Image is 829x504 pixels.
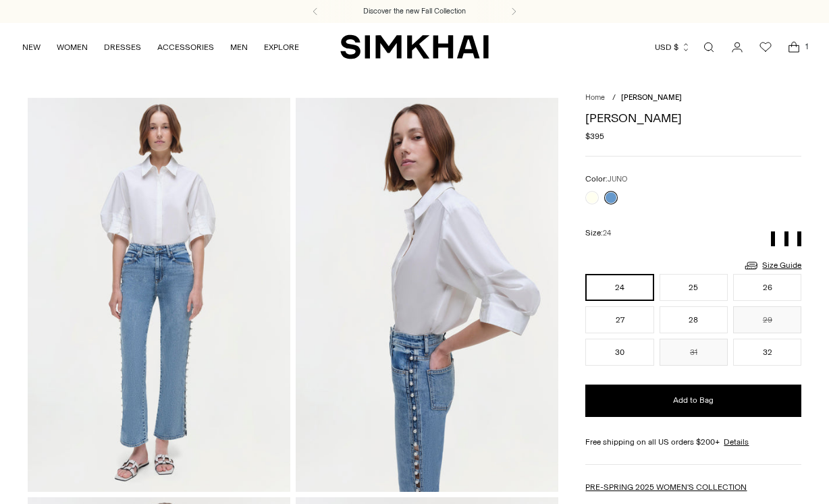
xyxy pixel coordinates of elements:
[585,93,605,102] a: Home
[603,229,611,237] span: 24
[585,112,801,124] h1: [PERSON_NAME]
[733,274,801,301] button: 26
[660,339,728,366] button: 31
[585,306,653,333] button: 27
[585,274,653,301] button: 24
[752,34,779,61] a: Wishlist
[28,98,290,492] img: Amelia Denim
[585,482,747,492] a: PRE-SPRING 2025 WOMEN'S COLLECTION
[585,436,801,448] div: Free shipping on all US orders $200+
[264,32,299,62] a: EXPLORE
[585,227,611,240] label: Size:
[733,306,801,333] button: 29
[585,92,801,104] nav: breadcrumbs
[695,34,722,61] a: Open search modal
[363,6,466,17] a: Discover the new Fall Collection
[57,32,88,62] a: WOMEN
[780,34,807,61] a: Open cart modal
[157,32,214,62] a: ACCESSORIES
[104,32,141,62] a: DRESSES
[655,32,691,62] button: USD $
[660,306,728,333] button: 28
[724,436,749,448] a: Details
[608,175,627,184] span: JUNO
[230,32,248,62] a: MEN
[585,130,604,142] span: $395
[733,339,801,366] button: 32
[585,385,801,417] button: Add to Bag
[724,34,751,61] a: Go to the account page
[22,32,41,62] a: NEW
[660,274,728,301] button: 25
[673,395,714,406] span: Add to Bag
[296,98,558,492] img: Amelia Denim
[621,93,682,102] span: [PERSON_NAME]
[585,173,627,186] label: Color:
[743,257,801,274] a: Size Guide
[612,92,616,104] div: /
[340,34,489,60] a: SIMKHAI
[585,339,653,366] button: 30
[801,40,813,53] span: 1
